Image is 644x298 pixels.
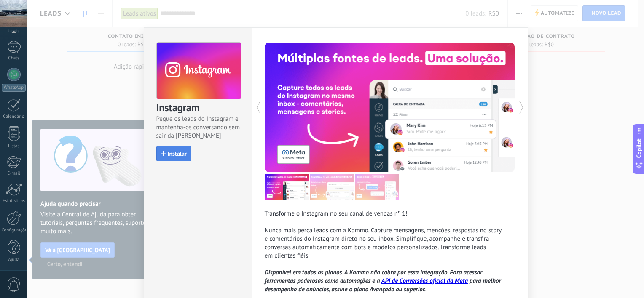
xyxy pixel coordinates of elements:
span: Pegue os leads do Instagram e mantenha-os conversando sem sair da [PERSON_NAME] [156,115,241,140]
div: E-mail [2,171,26,176]
div: Chats [2,56,26,61]
span: Instalar [168,151,187,157]
img: com_instagram_tour_3_pt.png [355,174,399,200]
div: Calendário [2,114,26,120]
div: WhatsApp [2,84,26,92]
div: Configurações [2,228,26,233]
span: Copilot [635,139,643,158]
i: Disponível em todos os planos. A Kommo não cobra por essa integração. Para acessar ferramentas po... [265,269,501,293]
a: API de Conversões oficial da Meta [381,277,468,285]
div: Ajuda [2,257,26,263]
img: com_instagram_tour_2_pt.png [310,174,354,200]
div: Estatísticas [2,198,26,204]
img: com_instagram_tour_1_pt.png [265,174,309,200]
div: Transforme o Instagram no seu canal de vendas nº 1! Nunca mais perca leads com a Kommo. Capture m... [265,210,515,294]
h3: Instagram [156,101,241,115]
div: Listas [2,144,26,149]
button: Instalar [156,146,191,161]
